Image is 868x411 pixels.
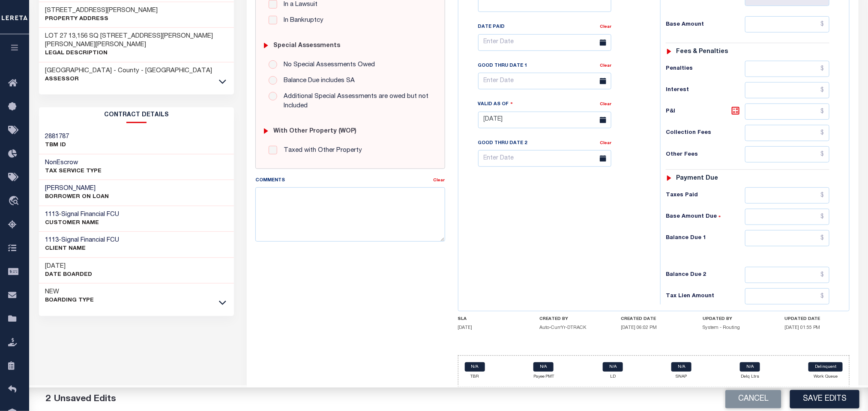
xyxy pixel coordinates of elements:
[740,362,760,372] a: N/A
[603,374,623,380] p: LD
[45,237,59,243] span: 1113
[478,100,513,108] label: Valid as Of
[666,130,745,136] h6: Collection Fees
[478,150,611,167] input: Enter Date
[45,211,59,218] span: 1113
[745,16,830,33] input: $
[745,61,830,77] input: $
[478,73,611,89] input: Enter Date
[740,374,760,380] p: Delq Ltrs
[539,316,605,322] h4: CREATED BY
[478,62,527,70] label: Good Thru Date 1
[666,21,745,28] h6: Base Amount
[45,6,158,15] h3: [STREET_ADDRESS][PERSON_NAME]
[478,34,611,51] input: Enter Date
[279,146,362,156] label: Taxed with Other Property
[8,196,22,207] i: travel_explore
[255,177,285,184] label: Comments
[666,106,745,118] h6: P&I
[703,325,768,331] h5: System - Routing
[45,15,158,24] p: Property Address
[808,362,843,372] a: Delinquent
[45,395,51,404] span: 2
[745,230,830,246] input: $
[666,272,745,278] h6: Balance Due 2
[666,293,745,300] h6: Tax Lien Amount
[533,374,554,380] p: Payee PMT
[45,32,228,49] h3: LOT 27 13,156 SQ [STREET_ADDRESS][PERSON_NAME][PERSON_NAME][PERSON_NAME]
[279,92,432,111] label: Additional Special Assessments are owed but not Included
[45,49,228,58] p: Legal Description
[533,362,554,372] a: N/A
[808,374,843,380] p: Work Queue
[45,236,120,245] h3: -
[478,24,505,31] label: Date Paid
[45,141,69,150] p: TBM ID
[45,288,94,296] h3: NEW
[666,87,745,94] h6: Interest
[621,325,686,331] h5: [DATE] 06:02 PM
[745,267,830,283] input: $
[279,16,323,26] label: In Bankruptcy
[676,48,728,56] h6: Fees & Penalties
[45,193,109,201] p: BORROWER ON LOAN
[621,316,686,322] h4: CREATED DATE
[671,374,691,380] p: SNAP
[666,213,745,220] h6: Base Amount Due
[434,178,445,183] a: Clear
[45,296,94,305] p: Boarding Type
[671,362,691,372] a: N/A
[45,159,102,167] h3: NonEscrow
[666,235,745,242] h6: Balance Due 1
[458,325,473,330] span: [DATE]
[62,237,120,243] span: Signal Financial FCU
[745,209,830,225] input: $
[784,316,850,322] h4: UPDATED DATE
[45,133,69,141] h3: 2881787
[725,390,781,408] button: Cancel
[666,192,745,199] h6: Taxes Paid
[784,325,850,331] h5: [DATE] 01:55 PM
[745,288,830,305] input: $
[45,210,120,219] h3: -
[600,25,611,29] a: Clear
[745,125,830,141] input: $
[273,128,356,135] h6: with Other Property (WOP)
[745,146,830,163] input: $
[39,107,234,123] h2: CONTRACT details
[45,271,93,279] p: Date Boarded
[465,374,485,380] p: TBR
[45,219,120,228] p: CUSTOMER Name
[279,76,355,86] label: Balance Due includes SA
[45,75,213,84] p: Assessor
[45,262,93,271] h3: [DATE]
[666,65,745,72] h6: Penalties
[703,316,768,322] h4: UPDATED BY
[745,82,830,98] input: $
[745,187,830,204] input: $
[790,390,859,408] button: Save Edits
[45,245,120,253] p: CLIENT Name
[62,211,120,218] span: Signal Financial FCU
[478,112,611,128] input: Enter Date
[458,316,523,322] h4: SLA
[603,362,623,372] a: N/A
[600,102,611,106] a: Clear
[539,325,605,331] h5: Auto-CurrYr-DTRACK
[600,141,611,145] a: Clear
[478,140,527,147] label: Good Thru Date 2
[45,184,109,193] h3: [PERSON_NAME]
[273,42,340,50] h6: Special Assessments
[45,67,213,75] h3: [GEOGRAPHIC_DATA] - County - [GEOGRAPHIC_DATA]
[45,167,102,176] p: Tax Service Type
[745,103,830,120] input: $
[54,395,116,404] span: Unsaved Edits
[465,362,485,372] a: N/A
[600,64,611,68] a: Clear
[666,151,745,158] h6: Other Fees
[676,175,718,182] h6: Payment due
[279,60,375,70] label: No Special Assessments Owed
